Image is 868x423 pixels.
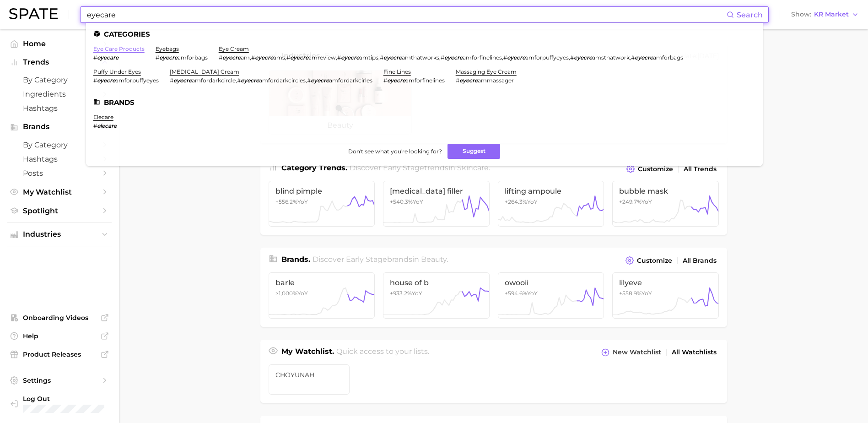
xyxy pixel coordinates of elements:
span: # [251,54,255,61]
a: Settings [7,374,112,387]
span: skincare [457,163,489,172]
a: Product Releases [7,347,112,361]
span: Product Releases [23,350,96,358]
span: # [570,54,574,61]
button: Suggest [447,144,500,159]
button: Customize [623,254,674,267]
span: Onboarding Videos [23,314,96,322]
span: Posts [23,169,96,178]
em: eyecre [311,77,329,84]
span: amforfinelines [405,77,445,84]
span: Hashtags [23,104,96,113]
a: fine lines [383,68,411,75]
span: amfordarkcircles [259,77,306,84]
button: Industries [7,228,112,241]
span: beauty [421,255,447,264]
span: lilyeve [619,278,712,287]
a: All Watchlists [669,346,719,358]
span: Don't see what you're looking for? [348,148,442,155]
a: puffy under eyes [93,68,141,75]
span: +249.7% YoY [619,198,652,205]
em: eyecre [507,54,525,61]
a: eyebags [156,45,179,52]
a: lifting ampoule+264.3%YoY [498,181,604,227]
em: eyecre [444,54,463,61]
span: # [93,77,97,84]
span: am [241,54,250,61]
em: eyecre [387,77,405,84]
input: Search here for a brand, industry, or ingredient [86,7,727,22]
em: eyecre [241,77,259,84]
span: All Watchlists [672,348,717,356]
em: eyecre [574,54,592,61]
a: All Trends [681,163,719,175]
a: by Category [7,73,112,87]
span: owooii [505,278,598,287]
a: Help [7,329,112,343]
span: Customize [638,165,673,173]
button: ShowKR Market [789,9,861,21]
div: , , [170,77,372,84]
em: eyecre [341,54,359,61]
span: # [286,54,290,61]
span: # [383,77,387,84]
span: Settings [23,376,96,385]
span: # [337,54,341,61]
h1: My Watchlist. [281,346,334,359]
a: by Category [7,138,112,152]
a: Spotlight [7,204,112,218]
a: owooii+594.6%YoY [498,272,604,318]
img: SPATE [9,8,58,19]
span: ams [273,54,285,61]
a: Hashtags [7,101,112,115]
span: blind pimple [275,187,368,195]
em: eyecre [222,54,241,61]
em: eyecre [255,54,273,61]
span: # [93,54,97,61]
span: by Category [23,76,96,84]
span: # [170,77,173,84]
em: eyecre [159,54,178,61]
em: eyecre [459,77,478,84]
span: +556.2% YoY [275,198,308,205]
a: blind pimple+556.2%YoY [269,181,375,227]
span: amthatworks [402,54,439,61]
a: bubble mask+249.7%YoY [612,181,719,227]
span: amforbags [653,54,683,61]
a: CHOYUNAH [269,364,350,395]
span: ammassager [478,77,514,84]
span: All Brands [683,257,717,265]
a: All Brands [680,255,719,267]
span: Trends [23,58,96,66]
span: +264.3% YoY [505,198,538,205]
span: All Trends [684,165,717,173]
span: # [441,54,444,61]
span: amsthatwork [592,54,630,61]
span: My Watchlist [23,188,96,196]
span: New Watchlist [613,348,661,356]
em: eyecre [383,54,402,61]
span: Spotlight [23,206,96,215]
a: barle>1,000%YoY [269,272,375,318]
li: Brands [93,98,755,106]
span: amforpuffyeyes [525,54,569,61]
span: KR Market [814,12,849,17]
a: [MEDICAL_DATA] cream [170,68,239,75]
button: Trends [7,55,112,69]
span: +540.3% YoY [390,198,423,205]
button: New Watchlist [599,346,663,359]
span: # [456,77,459,84]
span: Brands . [281,255,310,264]
em: eyecre [290,54,308,61]
span: bubble mask [619,187,712,195]
a: eye care products [93,45,145,52]
h2: Quick access to your lists. [336,346,429,359]
span: Industries [23,230,96,239]
button: Customize [624,163,675,175]
span: Show [791,12,811,17]
span: YoY [275,290,308,297]
a: Ingredients [7,87,112,101]
span: # [380,54,383,61]
em: elecare [97,122,117,129]
span: +594.6% YoY [505,290,538,297]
